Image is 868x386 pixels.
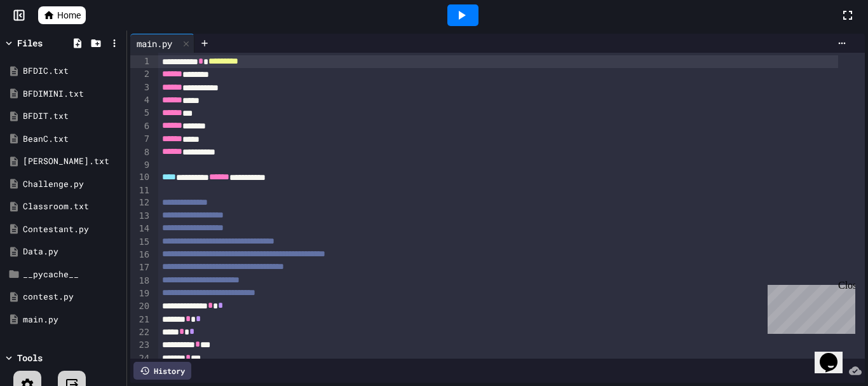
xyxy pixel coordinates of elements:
div: Challenge.py [23,178,122,191]
div: BFDIT.txt [23,110,122,123]
a: Home [38,6,86,24]
div: 2 [130,68,151,81]
div: 5 [130,107,151,120]
div: __pycache__ [23,268,122,281]
div: 1 [130,55,151,68]
div: 7 [130,133,151,146]
div: 9 [130,159,151,172]
div: 11 [130,184,151,197]
div: Files [17,36,43,50]
div: contest.py [23,291,122,303]
div: main.py [130,37,179,50]
div: Tools [17,351,43,364]
div: [PERSON_NAME].txt [23,155,122,168]
div: 3 [130,81,151,94]
div: 15 [130,236,151,249]
div: BFDIC.txt [23,65,122,78]
div: 8 [130,146,151,159]
div: 4 [130,94,151,107]
iframe: chat widget [763,280,855,334]
div: 20 [130,300,151,313]
div: Contestant.py [23,223,122,236]
div: 23 [130,339,151,352]
div: 6 [130,120,151,133]
div: 12 [130,196,151,209]
span: Home [57,9,81,22]
div: Data.py [23,245,122,258]
div: Chat with us now!Close [5,5,88,81]
div: 22 [130,326,151,339]
div: 18 [130,275,151,287]
div: main.py [23,314,122,326]
div: BeanC.txt [23,133,122,146]
div: main.py [130,34,194,53]
div: BFDIMINI.txt [23,88,122,100]
div: 21 [130,314,151,326]
div: 24 [130,352,151,365]
div: History [133,362,191,380]
div: 16 [130,249,151,261]
div: 17 [130,261,151,274]
div: 14 [130,223,151,235]
div: Classroom.txt [23,200,122,213]
div: 19 [130,287,151,300]
div: 10 [130,171,151,184]
iframe: chat widget [815,335,855,373]
div: 13 [130,210,151,223]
